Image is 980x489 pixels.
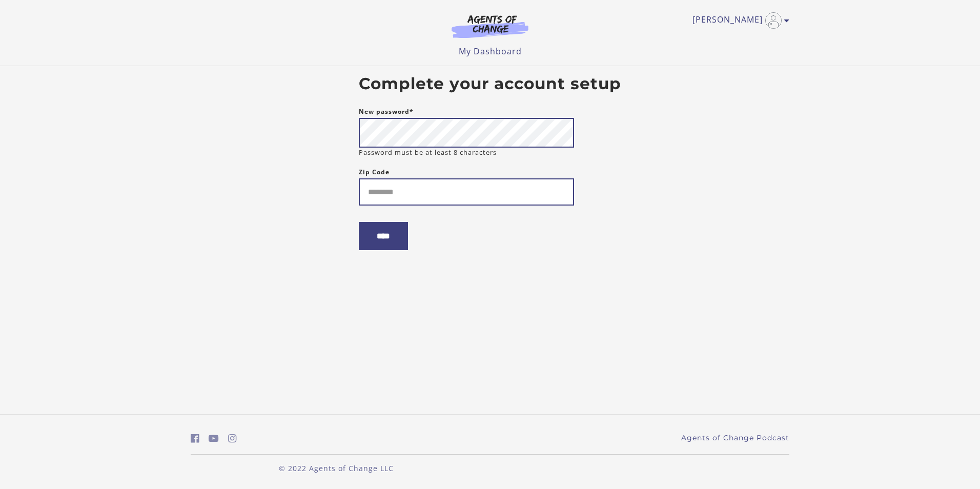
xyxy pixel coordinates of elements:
[359,74,621,94] h2: Complete your account setup
[359,106,414,118] label: New password*
[209,434,219,443] i: https://www.youtube.com/c/AgentsofChangeTestPrepbyMeaganMitchell (Open in a new window)
[459,46,522,57] a: My Dashboard
[228,434,237,443] i: https://www.instagram.com/agentsofchangeprep/ (Open in a new window)
[359,148,497,157] small: Password must be at least 8 characters
[692,12,784,29] a: Toggle menu
[441,14,539,38] img: Agents of Change Logo
[191,463,482,474] p: © 2022 Agents of Change LLC
[228,431,237,446] a: https://www.instagram.com/agentsofchangeprep/ (Open in a new window)
[191,434,199,443] i: https://www.facebook.com/groups/aswbtestprep (Open in a new window)
[191,431,199,446] a: https://www.facebook.com/groups/aswbtestprep (Open in a new window)
[681,433,789,443] a: Agents of Change Podcast
[359,166,390,178] label: Zip Code
[209,431,219,446] a: https://www.youtube.com/c/AgentsofChangeTestPrepbyMeaganMitchell (Open in a new window)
